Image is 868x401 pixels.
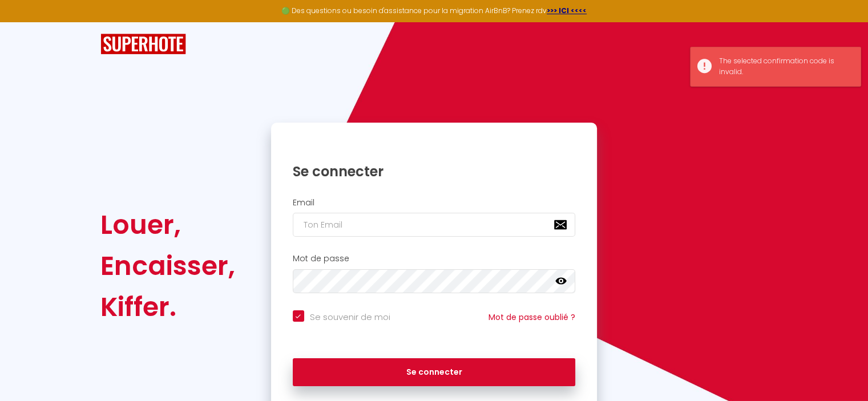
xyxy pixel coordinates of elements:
div: Encaisser, [100,245,235,286]
a: Mot de passe oublié ? [488,311,575,323]
div: Kiffer. [100,286,235,327]
a: >>> ICI <<<< [547,6,587,15]
div: The selected confirmation code is invalid. [719,56,849,78]
h2: Email [293,198,576,208]
div: Louer, [100,204,235,245]
button: Se connecter [293,358,576,387]
input: Ton Email [293,213,576,237]
h1: Se connecter [293,163,576,180]
h2: Mot de passe [293,254,576,264]
img: SuperHote logo [100,34,186,55]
